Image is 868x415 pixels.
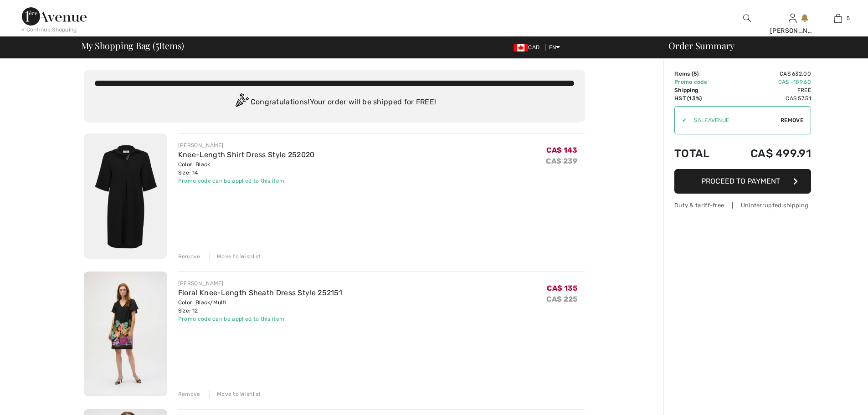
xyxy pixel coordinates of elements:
span: 5 [847,14,850,22]
div: [PERSON_NAME] [178,279,342,287]
div: [PERSON_NAME] [178,141,315,149]
img: Canadian Dollar [514,44,528,51]
td: CA$ 632.00 [724,70,811,78]
span: My Shopping Bag ( Items) [81,41,185,50]
span: CAD [514,44,543,51]
img: Congratulation2.svg [232,93,251,112]
s: CA$ 239 [546,157,577,165]
div: Color: Black Size: 14 [178,160,315,177]
a: Knee-Length Shirt Dress Style 252020 [178,150,315,159]
td: CA$ -189.60 [724,78,811,86]
span: Proceed to Payment [701,177,780,185]
td: Promo code [674,78,724,86]
span: EN [549,44,560,51]
span: CA$ 135 [547,284,577,292]
button: Proceed to Payment [674,169,811,194]
div: Move to Wishlist [209,252,261,261]
div: Duty & tariff-free | Uninterrupted shipping [674,201,811,210]
div: Congratulations! Your order will be shipped for FREE! [95,93,574,112]
img: Knee-Length Shirt Dress Style 252020 [84,133,167,259]
td: Free [724,86,811,94]
div: Promo code can be applied to this item [178,315,342,323]
a: 5 [816,13,860,24]
td: Total [674,138,724,169]
span: CA$ 143 [546,146,577,154]
div: Move to Wishlist [209,390,261,398]
div: ✔ [675,116,687,124]
img: 1ère Avenue [22,7,87,26]
input: Promo code [687,107,781,134]
img: My Info [789,13,796,24]
span: 5 [155,39,159,51]
img: Floral Knee-Length Sheath Dress Style 252151 [84,272,167,397]
img: search the website [743,13,751,24]
div: < Continue Shopping [22,26,77,34]
div: Color: Black/Multi Size: 12 [178,298,342,315]
span: Remove [781,116,803,124]
td: CA$ 57.51 [724,94,811,102]
s: CA$ 225 [546,295,577,303]
td: CA$ 499.91 [724,138,811,169]
div: Remove [178,390,200,398]
div: [PERSON_NAME] [770,26,815,36]
img: My Bag [834,13,842,24]
a: Sign In [789,14,796,22]
td: HST (13%) [674,94,724,102]
div: Order Summary [657,41,863,50]
td: Shipping [674,86,724,94]
div: Promo code can be applied to this item [178,177,315,185]
span: 5 [693,71,697,77]
td: Items ( ) [674,70,724,78]
div: Remove [178,252,200,261]
a: Floral Knee-Length Sheath Dress Style 252151 [178,288,342,297]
